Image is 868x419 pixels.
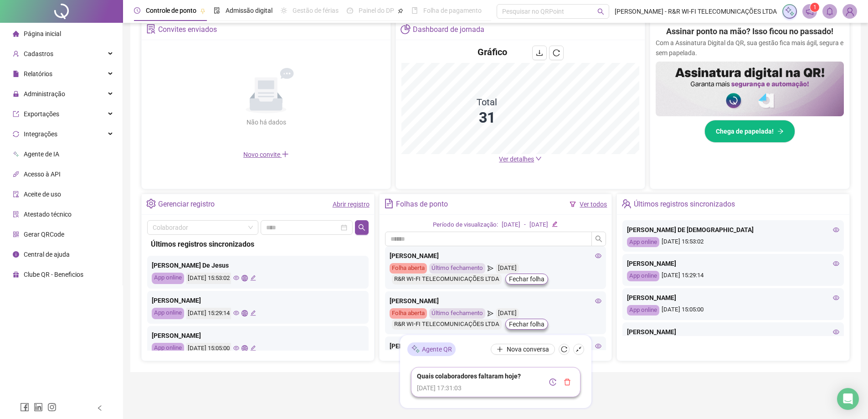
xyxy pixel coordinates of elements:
sup: 1 [810,3,819,12]
span: file-text [384,199,394,208]
span: [PERSON_NAME] - R&R WI-FI TELECOMUNICAÇÕES LTDA [615,6,777,16]
div: [DATE] 15:53:02 [186,273,231,284]
button: Nova conversa [491,344,555,355]
span: filter [570,201,576,207]
div: Últimos registros sincronizados [151,238,365,250]
span: eye [833,260,839,267]
span: reload [561,346,567,352]
span: arrow-right [777,128,784,134]
div: [DATE] [502,220,520,230]
span: linkedin [34,403,43,412]
span: sun [281,7,287,14]
span: Novo convite [243,151,289,158]
div: App online [627,271,659,281]
span: Página inicial [24,30,61,37]
span: Fechar folha [509,274,544,284]
span: Integrações [24,130,57,138]
span: Fechar folha [509,319,544,329]
span: 1 [813,4,817,10]
div: Gerenciar registro [158,197,215,212]
div: App online [152,343,184,354]
span: eye [233,275,239,281]
span: pie-chart [401,24,410,34]
span: book [411,7,418,14]
span: gift [13,271,19,278]
div: [PERSON_NAME] [152,295,364,305]
div: [PERSON_NAME] [390,296,602,306]
span: Gestão de férias [293,7,339,14]
span: send [488,263,493,274]
span: api [13,171,19,177]
span: Agente de IA [24,150,59,158]
span: solution [13,211,19,217]
div: [PERSON_NAME] [627,327,839,337]
div: R&R WI-FI TELECOMUNICAÇÕES LTDA [392,319,502,330]
span: eye [595,298,601,304]
div: [PERSON_NAME] [390,251,602,261]
div: [PERSON_NAME] DE [DEMOGRAPHIC_DATA] [627,225,839,235]
span: search [597,8,604,15]
button: Fechar folha [505,319,548,330]
div: Folhas de ponto [396,197,448,212]
span: solution [146,24,156,34]
img: sparkle-icon.fc2bf0ac1784a2077858766a79e2daf3.svg [785,6,795,16]
span: clock-circle [134,7,140,14]
span: home [13,31,19,37]
span: edit [552,221,558,227]
span: Aceite de uso [24,191,61,198]
span: search [595,235,602,243]
div: Período de visualização: [433,220,498,230]
div: Dashboard de jornada [413,22,484,37]
span: pushpin [200,8,205,14]
span: reload [553,49,560,57]
div: Folha aberta [390,308,427,319]
div: Últimos registros sincronizados [634,197,735,212]
span: history [549,378,556,386]
button: Fechar folha [505,274,548,285]
span: facebook [20,403,29,412]
span: eye [833,295,839,301]
h2: Assinar ponto na mão? Isso ficou no passado! [666,25,833,38]
span: global [241,310,247,316]
span: team [621,199,631,208]
h4: Gráfico [478,46,507,58]
span: Controle de ponto [146,7,196,14]
span: eye [833,329,839,335]
span: [DATE] 17:31:03 [417,383,521,393]
span: export [13,111,19,117]
span: shrink [575,346,582,352]
span: global [241,275,247,281]
a: Ver detalhes down [499,155,542,163]
p: Com a Assinatura Digital da QR, sua gestão fica mais ágil, segura e sem papelada. [656,38,844,58]
span: Administração [24,90,65,98]
span: bell [826,7,834,16]
span: Admissão digital [226,7,272,14]
div: [DATE] 15:29:14 [186,308,231,319]
span: sync [13,131,19,137]
span: Clube QR - Beneficios [24,271,83,278]
div: [DATE] [529,220,548,230]
div: [DATE] 15:53:02 [627,237,839,248]
div: [DATE] 15:29:14 [627,271,839,281]
div: [PERSON_NAME] [627,293,839,303]
span: eye [595,343,601,349]
span: Relatórios [24,70,52,78]
span: eye [233,310,239,316]
div: [PERSON_NAME] [152,331,364,341]
span: audit [13,191,19,197]
span: plus [497,346,503,352]
a: Abrir registro [333,201,370,208]
div: Convites enviados [158,22,217,37]
div: [PERSON_NAME] De Jesus [152,260,364,270]
a: Ver todos [580,201,607,208]
span: Acesso à API [24,171,61,178]
div: [DATE] 15:05:00 [186,343,231,354]
span: setting [146,199,156,208]
span: Folha de pagamento [423,7,482,14]
span: delete [564,378,571,386]
span: Exportações [24,110,59,118]
div: Não há dados [224,117,308,127]
button: Chega de papelada! [704,120,795,143]
span: edit [250,310,256,316]
span: edit [250,345,256,351]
